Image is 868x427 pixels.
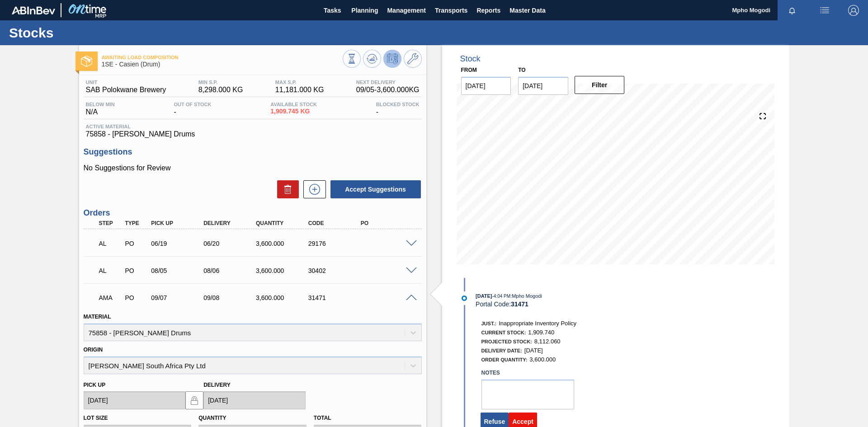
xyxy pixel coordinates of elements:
div: 3,600.000 [254,294,312,301]
button: Notifications [778,4,807,17]
button: Stocks Overview [343,50,361,68]
span: Out Of Stock [174,102,212,107]
input: mm/dd/yyyy [84,391,186,409]
img: Logout [848,5,859,16]
img: Ícone [81,56,92,67]
span: 11,181.000 KG [275,86,324,94]
span: Projected Stock: [481,339,532,344]
span: Available Stock [270,102,317,107]
img: TNhmsLtSVTkK8tSr43FrP2fwEKptu5GPRR3wAAAABJRU5ErkJggg== [12,6,55,14]
span: [DATE] [524,347,543,354]
div: Accept Suggestions [326,179,422,199]
span: Delivery Date: [481,348,522,353]
span: - 4:04 PM [492,294,511,299]
p: AL [99,240,122,247]
div: Step [97,220,124,226]
label: Notes [481,366,574,380]
label: Pick up [84,382,106,388]
span: 1SE - Casien (Drum) [102,61,343,68]
span: : Mpho Mogodi [510,293,542,299]
span: MIN S.P. [198,80,243,85]
input: mm/dd/yyyy [518,77,568,95]
span: Blocked Stock [376,102,420,107]
span: Below Min [86,102,115,107]
span: Transports [435,5,467,16]
button: Go to Master Data / General [404,50,422,68]
span: Just.: [481,321,497,326]
span: Awaiting Load Composition [102,55,343,60]
span: Order Quantity: [481,357,528,362]
div: Awaiting Manager Approval [97,288,124,308]
p: AMA [99,294,122,301]
div: Purchase order [123,267,150,274]
p: No Suggestions for Review [84,164,422,172]
label: to [518,67,525,73]
button: locked [185,391,203,409]
div: New suggestion [299,180,326,198]
div: Code [306,220,365,226]
span: 3,600.000 [529,356,556,363]
h3: Orders [84,208,422,218]
img: atual [462,296,467,301]
img: locked [189,395,200,406]
label: Quantity [198,415,226,421]
div: 3,600.000 [254,240,312,247]
div: 30402 [306,267,365,274]
div: 29176 [306,240,365,247]
div: Type [123,220,150,226]
span: 8,112.060 [534,338,561,345]
div: Awaiting Load Composition [97,234,124,253]
span: Inappropriate Inventory Policy [499,320,576,327]
div: 08/06/2025 [201,267,260,274]
label: From [461,67,477,73]
span: [DATE] [476,293,492,299]
div: Pick up [149,220,208,226]
span: 75858 - [PERSON_NAME] Drums [86,130,420,138]
div: - [374,102,422,116]
div: 31471 [306,294,365,301]
button: Accept Suggestions [330,180,421,198]
div: 06/20/2025 [201,240,260,247]
input: mm/dd/yyyy [461,77,511,95]
h3: Suggestions [84,147,422,157]
span: Next Delivery [356,80,420,85]
span: Unit [86,80,166,85]
label: Material [84,314,111,320]
span: 8,298.000 KG [198,86,243,94]
div: Purchase order [123,294,150,301]
span: 1,909.740 [528,329,554,336]
label: Delivery [203,382,231,388]
div: - [172,102,214,116]
div: Awaiting Load Composition [97,261,124,281]
span: Reports [476,5,500,16]
label: Lot size [84,415,108,421]
div: 09/07/2025 [149,294,208,301]
div: Stock [460,54,481,64]
div: Portal Code: [476,300,690,308]
p: AL [99,267,122,274]
span: Tasks [322,5,342,16]
span: Current Stock: [481,330,526,335]
span: 09/05 - 3,600.000 KG [356,86,420,94]
img: userActions [819,5,830,16]
div: 3,600.000 [254,267,312,274]
button: Filter [575,76,625,94]
div: PO [359,220,417,226]
input: mm/dd/yyyy [203,391,306,409]
div: 09/08/2025 [201,294,260,301]
label: Origin [84,347,103,353]
div: 08/05/2025 [149,267,208,274]
div: Purchase order [123,240,150,247]
span: Master Data [509,5,545,16]
span: Planning [351,5,378,16]
span: Active Material [86,124,420,129]
span: 1,909.745 KG [270,108,317,115]
span: SAB Polokwane Brewery [86,86,166,94]
div: Delete Suggestions [273,180,299,198]
div: N/A [84,102,117,116]
button: Deprogram Stock [383,50,401,68]
div: 06/19/2025 [149,240,208,247]
span: MAX S.P. [275,80,324,85]
span: Management [387,5,426,16]
h1: Stocks [9,28,170,38]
